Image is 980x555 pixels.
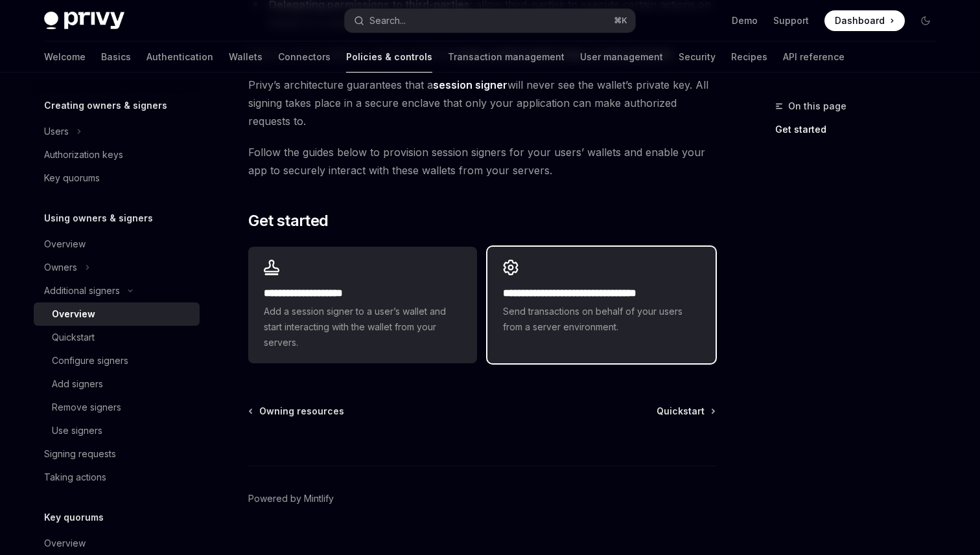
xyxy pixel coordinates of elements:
div: Users [44,124,69,139]
a: Dashboard [824,10,905,31]
h5: Key quorums [44,510,104,525]
a: Overview [34,302,200,326]
span: Privy’s architecture guarantees that a will never see the wallet’s private key. All signing takes... [248,76,716,130]
div: Quickstart [52,330,95,345]
a: User management [580,41,663,73]
span: Owning resources [259,405,344,418]
div: Signing requests [44,446,116,462]
div: Additional signers [44,283,120,299]
a: Signing requests [34,442,200,466]
a: Powered by Mintlify [248,492,334,505]
button: Search...⌘K [345,9,635,32]
a: Overview [34,232,200,256]
div: Key quorums [44,170,100,186]
h5: Creating owners & signers [44,98,167,113]
div: Use signers [52,423,102,438]
a: API reference [783,41,845,73]
h5: Using owners & signers [44,210,153,226]
div: Configure signers [52,353,128,368]
a: Quickstart [34,326,200,349]
a: Quickstart [657,405,714,418]
div: Add signers [52,376,103,392]
a: Welcome [44,41,86,73]
a: Security [679,41,716,73]
a: Basics [101,41,131,73]
a: Overview [34,532,200,555]
div: Overview [44,236,86,252]
img: dark logo [44,12,124,30]
span: Quickstart [657,405,705,418]
a: Demo [732,14,758,27]
div: Remove signers [52,400,121,415]
a: Taking actions [34,466,200,489]
span: ⌘ K [614,16,627,26]
a: Recipes [731,41,767,73]
span: Follow the guides below to provision session signers for your users’ wallets and enable your app ... [248,143,716,179]
a: Key quorums [34,166,200,190]
a: Support [773,14,809,27]
a: Authorization keys [34,143,200,166]
div: Search... [369,13,406,28]
button: Toggle dark mode [915,10,936,31]
span: Get started [248,210,328,231]
a: Remove signers [34,396,200,419]
a: Use signers [34,419,200,442]
strong: session signer [433,78,507,91]
a: Connectors [278,41,331,73]
a: Authentication [146,41,213,73]
a: Wallets [229,41,262,73]
a: **** **** **** *****Add a session signer to a user’s wallet and start interacting with the wallet... [248,247,476,363]
span: Dashboard [835,14,885,27]
a: Transaction management [448,41,565,73]
span: On this page [788,98,846,114]
div: Overview [44,536,86,551]
span: Add a session signer to a user’s wallet and start interacting with the wallet from your servers. [264,304,461,350]
div: Taking actions [44,470,106,485]
div: Overview [52,306,95,322]
a: Configure signers [34,349,200,372]
a: Policies & controls [346,41,432,73]
a: Add signers [34,372,200,396]
div: Owners [44,260,77,275]
span: Send transactions on behalf of your users from a server environment. [503,304,700,335]
div: Authorization keys [44,147,123,163]
a: Get started [775,119,946,140]
a: Owning resources [250,405,344,418]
